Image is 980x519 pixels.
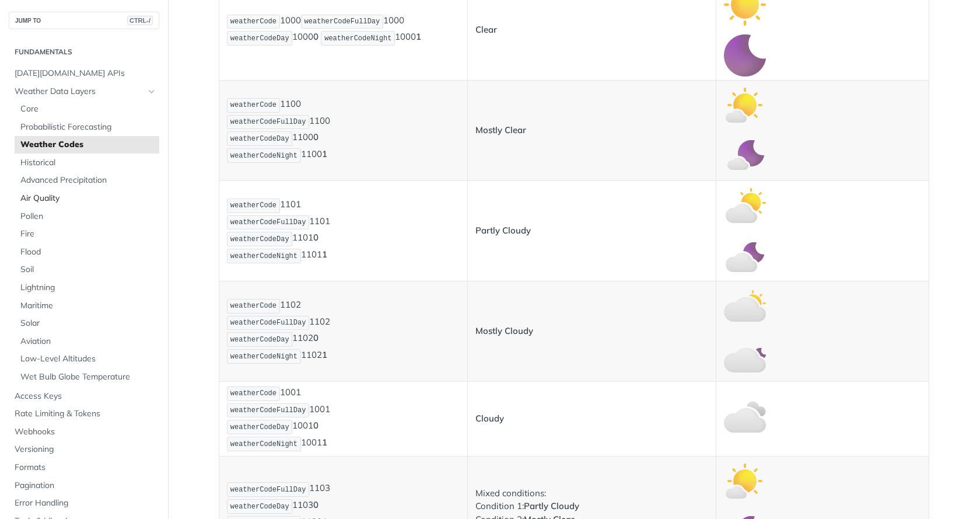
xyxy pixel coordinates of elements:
[724,336,766,378] img: mostly_cloudy_night
[475,124,526,135] strong: Mostly Clear
[9,494,159,512] a: Error Handling
[475,24,497,35] strong: Clear
[15,426,156,438] span: Webhooks
[230,118,306,126] span: weatherCodeFullDay
[20,353,156,365] span: Low-Level Altitudes
[724,299,766,311] span: Expand image
[15,208,159,225] a: Pollen
[20,139,156,151] span: Weather Codes
[724,398,766,440] img: cloudy
[127,16,153,25] span: CTRL-/
[230,201,276,210] span: weatherCode
[227,385,460,452] p: 1001 1001 1001 1001
[15,154,159,172] a: Historical
[230,319,306,327] span: weatherCodeFullDay
[20,318,156,329] span: Solar
[20,121,156,133] span: Probabilistic Forecasting
[9,47,159,57] h2: Fundamentals
[724,49,766,60] span: Expand image
[230,235,289,243] span: weatherCodeDay
[724,235,766,277] img: partly_cloudy_night
[9,441,159,458] a: Versioning
[230,152,297,160] span: weatherCodeNight
[230,135,289,143] span: weatherCodeDay
[9,65,159,82] a: [DATE][DOMAIN_NAME] APIs
[724,285,766,327] img: mostly_cloudy_day
[20,211,156,222] span: Pollen
[724,184,766,227] img: partly_cloudy_day
[230,503,289,511] span: weatherCodeDay
[9,12,159,29] button: JUMP TOCTRL-/
[324,34,391,43] span: weatherCodeNight
[20,193,156,204] span: Air Quality
[9,405,159,423] a: Rate Limiting & Tokens
[724,350,766,361] span: Expand image
[15,68,156,79] span: [DATE][DOMAIN_NAME] APIs
[147,87,156,96] button: Hide subpages for Weather Data Layers
[227,298,460,365] p: 1102 1102 1102 1102
[230,218,306,227] span: weatherCodeFullDay
[230,101,276,109] span: weatherCode
[15,190,159,207] a: Air Quality
[230,486,306,494] span: weatherCodeFullDay
[15,368,159,386] a: Wet Bulb Globe Temperature
[20,175,156,186] span: Advanced Precipitation
[9,459,159,476] a: Formats
[20,300,156,312] span: Maritime
[230,423,289,431] span: weatherCodeDay
[9,83,159,100] a: Weather Data LayersHide subpages for Weather Data Layers
[230,18,276,26] span: weatherCode
[20,228,156,240] span: Fire
[227,13,460,47] p: 1000 1000 1000 1000
[230,440,297,448] span: weatherCodeNight
[20,336,156,347] span: Aviation
[724,460,766,502] img: mostly_clear_day
[15,391,156,402] span: Access Keys
[20,264,156,276] span: Soil
[20,282,156,294] span: Lightning
[9,423,159,441] a: Webhooks
[15,350,159,368] a: Low-Level Altitudes
[15,333,159,350] a: Aviation
[15,119,159,136] a: Probabilistic Forecasting
[724,34,766,76] img: clear_night
[724,99,766,110] span: Expand image
[15,86,144,97] span: Weather Data Layers
[230,389,276,398] span: weatherCode
[20,246,156,258] span: Flood
[15,243,159,261] a: Flood
[524,500,579,511] strong: Partly Cloudy
[15,100,159,118] a: Core
[313,232,318,243] strong: 0
[15,408,156,420] span: Rate Limiting & Tokens
[313,333,318,344] strong: 0
[20,157,156,169] span: Historical
[15,225,159,243] a: Fire
[15,497,156,509] span: Error Handling
[20,103,156,115] span: Core
[322,249,327,260] strong: 1
[15,279,159,297] a: Lightning
[227,97,460,164] p: 1100 1100 1100 1100
[230,406,306,414] span: weatherCodeFullDay
[724,475,766,486] span: Expand image
[313,500,318,511] strong: 0
[230,252,297,260] span: weatherCodeNight
[475,413,504,424] strong: Cloudy
[313,420,318,431] strong: 0
[15,444,156,455] span: Versioning
[230,353,297,361] span: weatherCodeNight
[724,250,766,261] span: Expand image
[227,197,460,264] p: 1101 1101 1101 1101
[724,135,766,177] img: mostly_clear_night
[9,388,159,405] a: Access Keys
[313,32,318,43] strong: 0
[724,84,766,126] img: mostly_clear_day
[322,350,327,361] strong: 1
[15,462,156,473] span: Formats
[724,412,766,423] span: Expand image
[475,225,531,236] strong: Partly Cloudy
[475,325,533,336] strong: Mostly Cloudy
[15,261,159,278] a: Soil
[322,149,327,160] strong: 1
